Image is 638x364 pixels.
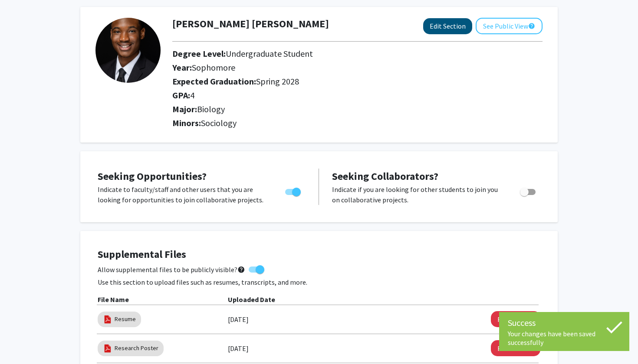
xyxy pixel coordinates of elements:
button: See Public View [476,18,543,34]
a: Resume [115,315,136,324]
div: Success [508,316,621,329]
button: Edit Section [423,18,472,34]
span: Seeking Collaborators? [332,169,438,183]
span: Sophomore [192,62,235,73]
h2: Degree Level: [172,49,543,59]
h2: GPA: [172,90,543,101]
b: File Name [98,295,129,304]
button: Remove Resume File [491,311,540,327]
h1: [PERSON_NAME] [PERSON_NAME] [172,18,329,30]
span: Spring 2028 [256,76,299,87]
span: 4 [190,90,194,101]
mat-icon: help [237,264,245,275]
h2: Major: [172,104,543,114]
div: Toggle [516,184,540,197]
img: pdf_icon.png [103,315,112,324]
p: Use this section to upload files such as resumes, transcripts, and more. [98,277,540,287]
mat-icon: help [528,21,535,31]
span: Seeking Opportunities? [98,169,207,183]
span: Undergraduate Student [226,48,313,59]
h4: Supplemental Files [98,248,540,261]
img: pdf_icon.png [103,344,112,353]
p: Indicate if you are looking for other students to join you on collaborative projects. [332,184,503,205]
a: Research Poster [115,344,158,353]
label: [DATE] [228,312,249,327]
span: Sociology [201,117,237,128]
b: Uploaded Date [228,295,275,304]
h2: Year: [172,62,543,73]
iframe: Chat [7,325,37,357]
span: Biology [197,104,225,114]
label: [DATE] [228,341,249,356]
h2: Expected Graduation: [172,76,543,87]
button: Remove Research Poster File [491,340,540,356]
div: Toggle [282,184,306,197]
img: Profile Picture [95,18,161,83]
span: Allow supplemental files to be publicly visible? [98,264,245,275]
div: Your changes have been saved successfully [508,329,621,347]
p: Indicate to faculty/staff and other users that you are looking for opportunities to join collabor... [98,184,269,205]
h2: Minors: [172,118,543,128]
